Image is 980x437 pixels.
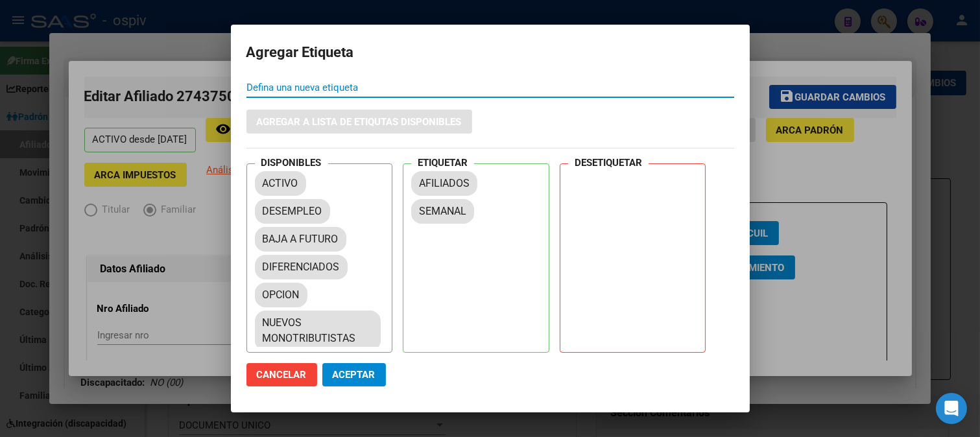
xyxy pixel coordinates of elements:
[568,154,649,172] h4: DESETIQUETAR
[322,363,386,386] button: Aceptar
[257,116,462,128] span: Agregar a lista de etiqutas disponibles
[257,369,307,381] span: Cancelar
[255,154,328,172] h4: DISPONIBLES
[411,171,477,196] mat-chip: AFILIADOS
[255,171,306,196] mat-chip: ACTIVO
[246,40,734,65] h2: Agregar Etiqueta
[411,199,474,224] mat-chip: SEMANAL
[255,227,346,252] mat-chip: BAJA A FUTURO
[255,199,330,224] mat-chip: DESEMPLEO
[246,110,472,134] button: Agregar a lista de etiqutas disponibles
[255,283,307,307] mat-chip: OPCION
[255,311,381,351] mat-chip: NUEVOS MONOTRIBUTISTAS
[255,255,348,279] mat-chip: DIFERENCIADOS
[936,393,967,424] div: Open Intercom Messenger
[246,363,317,386] button: Cancelar
[333,369,376,381] span: Aceptar
[411,154,474,172] h4: ETIQUETAR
